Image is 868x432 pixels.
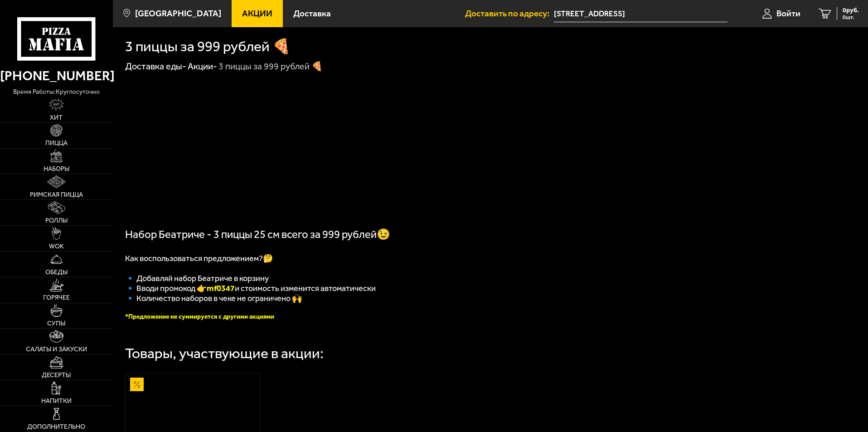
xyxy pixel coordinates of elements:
span: 🔹 Количество наборов в чеке не ограничено 🙌 [125,293,302,303]
span: Набор Беатриче - 3 пиццы 25 см всего за 999 рублей😉 [125,228,390,241]
span: 🔹 Добавляй набор Беатриче в корзину [125,273,269,283]
span: Доставить по адресу: [465,9,554,18]
span: Доставка [293,9,331,18]
span: Войти [776,9,800,18]
h1: 3 пиццы за 999 рублей 🍕 [125,39,291,54]
span: Римская пицца [30,192,83,198]
span: Супы [47,320,65,327]
span: Десерты [42,372,71,379]
span: Роллы [45,218,68,224]
font: *Предложение не суммируется с другими акциями [125,313,274,320]
span: Хит [50,115,63,121]
div: 3 пиццы за 999 рублей 🍕 [218,61,323,73]
span: 0 шт. [843,15,859,20]
a: Доставка еды- [125,61,186,72]
img: Акционный [130,378,144,391]
span: Чугунная улица, 36 [554,5,727,22]
span: 🔹 Вводи промокод 👉 и стоимость изменится автоматически [125,283,376,293]
span: 0 руб. [843,7,859,14]
span: WOK [49,243,64,250]
span: [GEOGRAPHIC_DATA] [135,9,221,18]
span: Как воспользоваться предложением?🤔 [125,253,273,263]
a: Акции- [188,61,217,72]
input: Ваш адрес доставки [554,5,727,22]
span: Напитки [41,398,72,404]
span: Дополнительно [27,424,85,430]
span: Пицца [45,140,68,146]
span: Акции [242,9,272,18]
span: Салаты и закуски [26,346,87,353]
b: mf0347 [207,283,235,293]
span: Наборы [44,166,69,172]
span: Обеды [45,269,68,276]
div: Товары, участвующие в акции: [125,346,324,361]
span: Горячее [43,295,70,301]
